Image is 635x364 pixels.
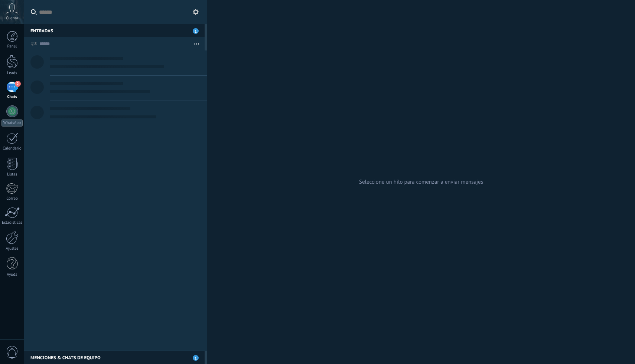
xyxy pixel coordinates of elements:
[1,246,23,251] div: Ajustes
[1,71,23,76] div: Leads
[15,81,21,87] span: 2
[1,220,23,225] div: Estadísticas
[1,44,23,49] div: Panel
[1,146,23,151] div: Calendario
[24,351,205,364] div: Menciones & Chats de equipo
[1,196,23,201] div: Correo
[1,119,23,127] div: WhatsApp
[1,272,23,277] div: Ayuda
[193,28,199,34] span: 1
[24,24,205,37] div: Entradas
[1,95,23,99] div: Chats
[1,172,23,177] div: Listas
[193,355,199,361] span: 1
[6,16,18,21] span: Cuenta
